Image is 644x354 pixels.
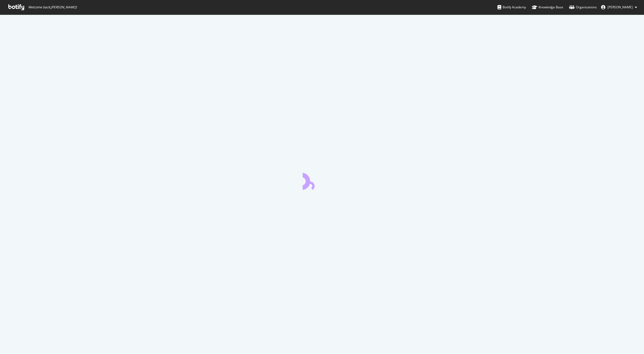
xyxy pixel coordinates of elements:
[28,5,77,9] span: Welcome back, [PERSON_NAME] !
[497,5,526,10] div: Botify Academy
[532,5,563,10] div: Knowledge Base
[597,3,641,12] button: [PERSON_NAME]
[569,5,597,10] div: Organizations
[608,5,633,9] span: Noah Turner
[303,170,341,190] div: animation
